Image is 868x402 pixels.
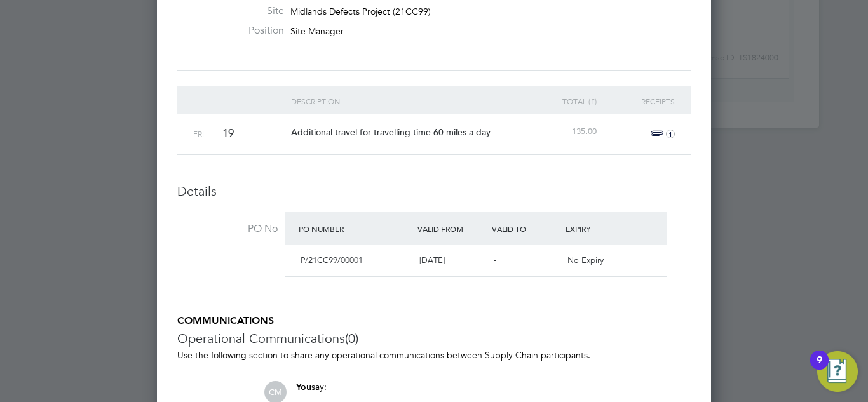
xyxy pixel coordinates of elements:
[290,25,344,37] span: Site Manager
[301,255,363,265] span: P/21CC99/00001
[489,217,563,240] div: Valid To
[494,255,496,265] span: -
[414,217,489,240] div: Valid From
[193,128,204,138] span: Fri
[419,255,445,265] span: [DATE]
[345,330,358,347] span: (0)
[562,217,637,240] div: Expiry
[817,360,822,377] div: 9
[214,4,284,18] label: Site
[288,86,522,116] div: Description
[290,6,431,17] span: Midlands Defects Project (21CC99)
[572,126,597,137] span: 135.00
[214,24,284,37] label: Position
[177,330,691,347] h3: Operational Communications
[296,382,311,392] span: You
[177,222,278,236] label: PO No
[291,126,491,138] span: Additional travel for travelling time 60 miles a day
[177,183,691,199] h3: Details
[177,349,691,361] p: Use the following section to share any operational communications between Supply Chain participants.
[666,130,675,138] i: 1
[567,255,604,265] span: No Expiry
[817,351,858,392] button: Open Resource Center, 9 new notifications
[522,86,600,116] div: Total (£)
[222,126,234,140] span: 19
[295,217,414,240] div: PO Number
[600,86,678,116] div: Receipts
[177,314,691,328] h5: COMMUNICATIONS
